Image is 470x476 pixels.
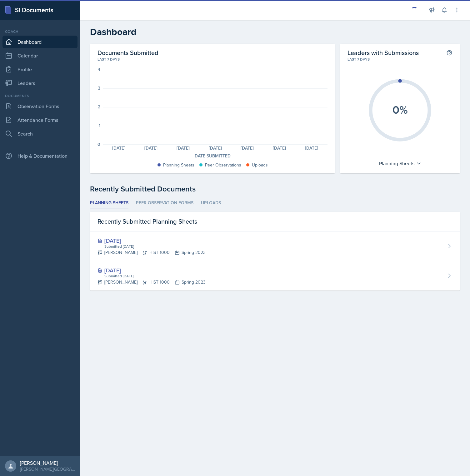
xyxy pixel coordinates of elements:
h2: Documents Submitted [97,49,327,57]
div: [PERSON_NAME][GEOGRAPHIC_DATA] [20,466,75,472]
div: Submitted [DATE] [104,273,206,279]
div: [DATE] [199,146,231,150]
div: Recently Submitted Documents [90,183,460,195]
div: [DATE] [231,146,263,150]
div: Last 7 days [97,57,327,62]
div: Documents [2,93,77,99]
a: Calendar [2,49,77,62]
div: Uploads [252,162,268,168]
div: 1 [99,123,100,128]
div: Last 7 days [347,57,452,62]
div: Peer Observations [205,162,241,168]
a: Attendance Forms [2,114,77,126]
div: Coach [2,29,77,34]
div: Planning Sheets [163,162,194,168]
div: Recently Submitted Planning Sheets [90,212,460,231]
div: [DATE] [97,236,206,245]
a: Dashboard [2,36,77,48]
div: [PERSON_NAME] [20,460,75,466]
li: Uploads [201,197,221,209]
div: Date Submitted [97,153,327,159]
div: [PERSON_NAME] HIST 1000 Spring 2023 [97,249,206,256]
h2: Leaders with Submissions [347,49,419,57]
div: [DATE] [295,146,327,150]
div: 4 [98,67,100,72]
div: 2 [98,105,100,109]
a: Leaders [2,77,77,89]
h2: Dashboard [90,26,460,37]
div: [PERSON_NAME] HIST 1000 Spring 2023 [97,279,206,285]
div: [DATE] [135,146,167,150]
div: Help & Documentation [2,150,77,162]
a: [DATE] Submitted [DATE] [PERSON_NAME]HIST 1000Spring 2023 [90,231,460,261]
div: [DATE] [263,146,296,150]
div: [DATE] [103,146,135,150]
a: Observation Forms [2,100,77,112]
div: [DATE] [167,146,199,150]
a: Search [2,127,77,140]
a: [DATE] Submitted [DATE] [PERSON_NAME]HIST 1000Spring 2023 [90,261,460,290]
text: 0% [392,102,408,118]
div: 3 [98,86,100,90]
div: Submitted [DATE] [104,244,206,249]
a: Profile [2,63,77,76]
li: Peer Observation Forms [136,197,193,209]
div: 0 [97,142,100,146]
li: Planning Sheets [90,197,128,209]
div: Planning Sheets [376,158,424,168]
div: [DATE] [97,266,206,275]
